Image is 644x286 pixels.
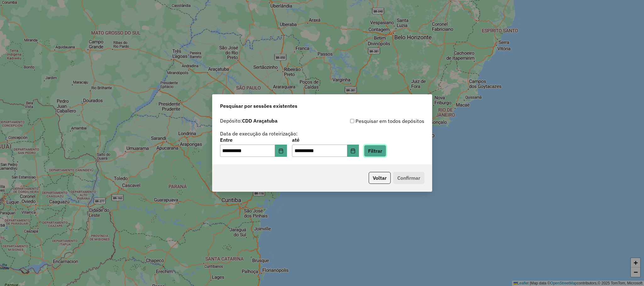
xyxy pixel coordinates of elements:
button: Filtrar [364,145,386,157]
button: Choose Date [275,145,287,157]
label: Entre [220,136,287,144]
button: Choose Date [347,145,359,157]
span: Pesquisar por sessões existentes [220,102,297,110]
div: Pesquisar em todos depósitos [322,117,424,125]
strong: CDD Araçatuba [242,118,278,124]
label: Depósito: [220,117,278,124]
button: Voltar [369,172,391,184]
label: até [292,136,359,144]
label: Data de execução da roteirização: [220,130,298,137]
